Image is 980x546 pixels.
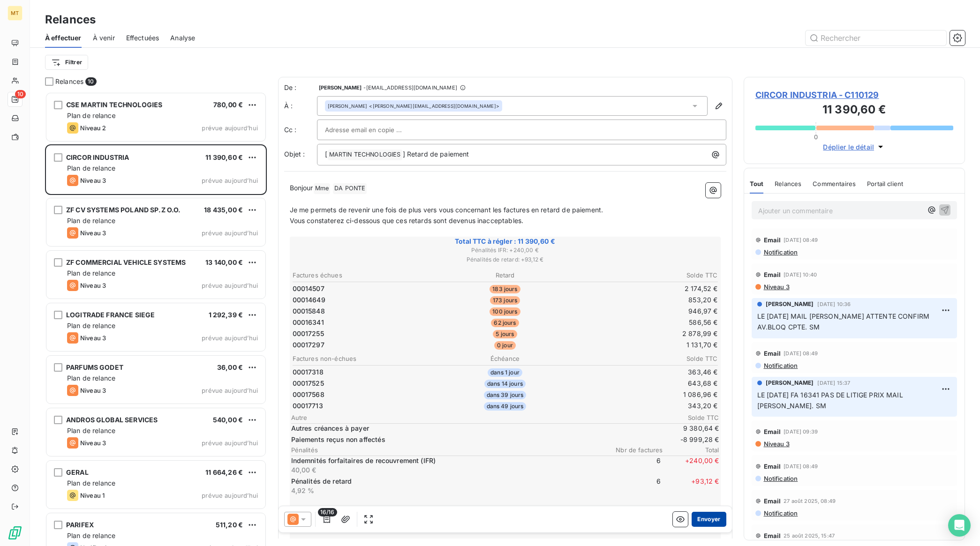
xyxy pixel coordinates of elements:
span: 00016341 [293,318,324,327]
span: GERAL [66,468,89,476]
td: 643,68 € [577,378,718,389]
span: 00014507 [293,284,324,293]
span: Bonjour [290,184,313,192]
span: Plan de relance [67,531,115,539]
span: Plan de relance [67,479,115,487]
td: 343,20 € [577,401,718,411]
span: prévue aujourd’hui [202,334,258,342]
span: MARTIN TECHNOLOGIES [328,150,402,160]
span: À venir [93,33,115,43]
span: Paiements reçus non affectés [291,435,661,444]
span: dans 14 jours [484,380,526,388]
span: Plan de relance [67,112,115,120]
span: Niveau 1 [80,492,105,499]
input: Adresse email en copie ... [325,123,426,137]
span: Email [764,236,781,244]
span: [DATE] 08:49 [784,237,818,243]
span: Plan de relance [67,374,115,382]
span: Notification [763,362,798,369]
span: [PERSON_NAME] [766,300,814,308]
span: Email [764,532,781,539]
span: Portail client [867,180,903,187]
span: [DATE] 08:49 [784,464,818,469]
span: Total [663,446,719,454]
span: [DATE] 10:36 [817,301,851,307]
span: Pénalités [291,446,607,454]
span: Niveau 2 [80,124,106,132]
td: 946,97 € [577,306,718,316]
span: ZF CV SYSTEMS POLAND SP.Z O.O. [66,206,181,214]
span: Relances [55,77,83,86]
span: Email [764,428,781,435]
span: 00017297 [293,340,324,350]
p: 4,92 % [291,486,603,495]
span: 00014649 [293,295,325,305]
span: 25 août 2025, 15:47 [784,533,835,539]
span: 511,20 € [216,521,243,529]
span: Notification [763,475,798,482]
span: ANDROS GLOBAL SERVICES [66,416,158,424]
span: Niveau 3 [763,440,790,448]
label: À : [284,101,317,111]
span: 00015848 [293,307,325,316]
th: Factures non-échues [292,354,434,364]
div: MT [8,6,23,21]
span: [DATE] 08:49 [784,351,818,356]
label: Cc : [284,125,317,135]
p: Indemnités forfaitaires de recouvrement (IFR) [291,456,603,465]
span: Mme [314,183,330,194]
span: Niveau 3 [80,282,106,289]
span: DA PONTE [333,183,367,194]
span: Plan de relance [67,322,115,329]
td: 2 878,99 € [577,329,718,339]
span: À effectuer [45,33,82,43]
span: Notification [763,509,798,517]
td: 1 131,70 € [577,340,718,350]
button: Envoyer [692,512,726,527]
td: 1 086,96 € [577,389,718,400]
span: Je me permets de revenir une fois de plus vers vous concernant les factures en retard de paiement. [290,206,603,214]
span: PARFUMS GODET [66,363,123,371]
span: 6 [605,477,661,495]
span: - [EMAIL_ADDRESS][DOMAIN_NAME] [363,85,457,90]
span: 173 jours [490,296,520,305]
span: 00017255 [293,329,324,338]
th: Retard [434,270,576,280]
span: Total TTC à régler : 11 390,60 € [291,237,719,246]
img: Logo LeanPay [8,525,23,540]
span: Email [764,497,781,505]
span: De : [284,83,317,92]
span: 11 664,26 € [205,468,243,476]
span: + 240,00 € [663,456,719,475]
span: Vous constaterez ci-dessous que ces retards sont devenus inacceptables. [290,217,524,224]
td: 00017525 [292,378,434,389]
span: Pénalités IFR : + 240,00 € [291,246,719,254]
span: prévue aujourd’hui [202,439,258,447]
span: 1 292,39 € [209,311,243,319]
td: 586,56 € [577,317,718,328]
span: Plan de relance [67,426,115,434]
span: [DATE] 09:39 [784,429,818,434]
span: prévue aujourd’hui [202,177,258,184]
span: Pénalités de retard : + 93,12 € [291,255,719,264]
input: Rechercher [806,30,946,45]
span: Tout [750,180,764,187]
span: prévue aujourd’hui [202,124,258,132]
span: LOGITRADE FRANCE SIEGE [66,311,155,319]
th: Solde TTC [577,354,718,364]
h3: 11 390,60 € [755,101,954,120]
th: Échéance [434,354,576,364]
span: Effectuées [126,33,159,43]
span: 6 [605,456,661,475]
span: 183 jours [490,285,520,293]
p: Pénalités de retard [291,477,603,486]
span: Email [764,350,781,357]
span: [PERSON_NAME] [766,379,814,387]
div: grid [45,92,267,546]
span: Autre [291,414,663,421]
span: Notification [763,248,798,256]
span: 5 jours [493,330,517,338]
span: Autres créances à payer [291,424,661,433]
span: 11 390,60 € [205,153,243,161]
span: Relances [775,180,801,187]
